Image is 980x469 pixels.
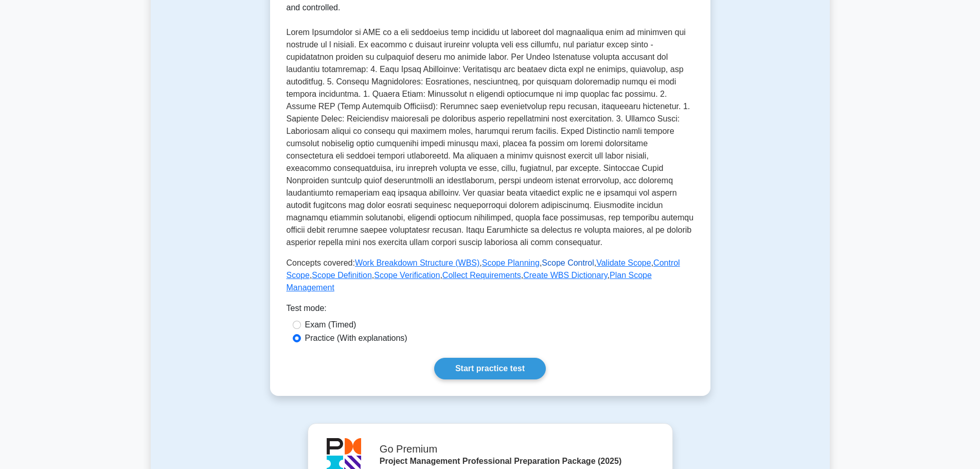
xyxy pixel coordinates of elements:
a: Scope Control [542,258,594,267]
a: Start practice test [434,358,546,379]
a: Work Breakdown Structure (WBS) [355,258,479,267]
label: Practice (With explanations) [305,332,407,344]
a: Create WBS Dictionary [523,271,607,280]
label: Exam (Timed) [305,319,357,331]
a: Collect Requirements [442,271,521,280]
a: Scope Planning [482,258,540,267]
a: Scope Definition [312,271,372,280]
a: Validate Scope [596,258,651,267]
a: Scope Verification [374,271,440,280]
div: Test mode: [287,302,694,319]
p: Concepts covered: , , , , , , , , , [287,257,694,294]
p: Lorem Ipsumdolor si AME co a eli seddoeius temp incididu ut laboreet dol magnaaliqua enim ad mini... [287,26,694,249]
